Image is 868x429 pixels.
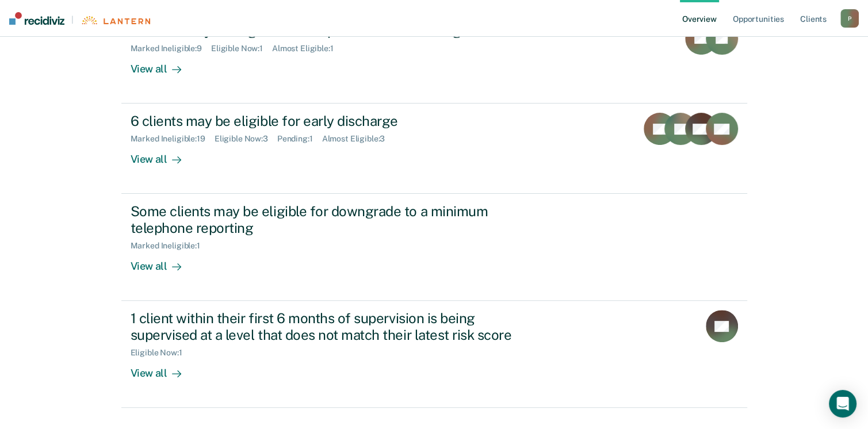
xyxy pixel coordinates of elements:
[131,310,534,343] div: 1 client within their first 6 months of supervision is being supervised at a level that does not ...
[9,12,150,25] a: |
[121,104,747,194] a: 6 clients may be eligible for early dischargeMarked Ineligible:19Eligible Now:3Pending:1Almost El...
[840,9,859,28] button: P
[131,358,195,380] div: View all
[322,134,395,144] div: Almost Eligible : 3
[64,15,81,25] span: |
[121,194,747,301] a: Some clients may be eligible for downgrade to a minimum telephone reportingMarked Ineligible:1Vie...
[81,16,150,25] img: Lantern
[829,390,856,417] div: Open Intercom Messenger
[9,12,64,25] img: Recidiviz
[131,134,215,144] div: Marked Ineligible : 19
[131,348,192,358] div: Eligible Now : 1
[131,53,195,76] div: View all
[121,301,747,408] a: 1 client within their first 6 months of supervision is being supervised at a level that does not ...
[215,134,277,144] div: Eligible Now : 3
[277,134,322,144] div: Pending : 1
[131,113,534,129] div: 6 clients may be eligible for early discharge
[131,144,195,166] div: View all
[131,251,195,273] div: View all
[131,203,534,236] div: Some clients may be eligible for downgrade to a minimum telephone reporting
[211,44,272,53] div: Eligible Now : 1
[121,13,747,104] a: 2 clients may be eligible for a supervision level downgradeMarked Ineligible:9Eligible Now:1Almos...
[131,241,209,251] div: Marked Ineligible : 1
[272,44,343,53] div: Almost Eligible : 1
[131,44,211,53] div: Marked Ineligible : 9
